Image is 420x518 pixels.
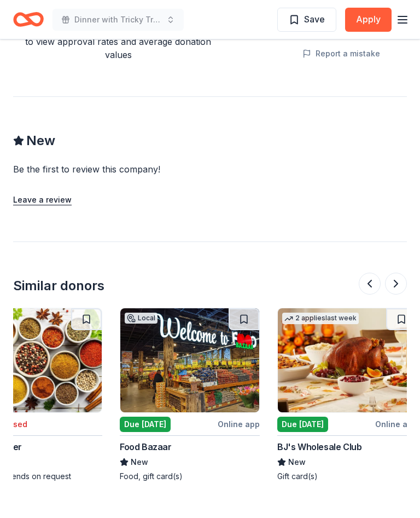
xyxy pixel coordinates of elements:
span: Save [304,12,325,26]
div: Food Bazaar [120,440,172,453]
img: Image for Food Bazaar [120,308,259,412]
a: Image for BJ's Wholesale Club2 applieslast weekDue [DATE]Online appBJ's Wholesale ClubNewGift car... [277,308,417,482]
button: Report a mistake [302,47,380,60]
button: Apply [345,8,392,32]
span: New [131,456,148,469]
a: Image for Food BazaarLocalDue [DATE]Online appFood BazaarNewFood, gift card(s) [120,308,260,482]
img: Image for BJ's Wholesale Club [278,308,417,412]
span: Dinner with Tricky Tray and Live Entertainment . Featuring cuisine from local restaurants. [74,13,162,26]
div: Online app [218,417,260,431]
a: Home [13,7,44,32]
div: Online app [375,417,417,431]
span: New [26,132,55,149]
div: Food, gift card(s) [120,471,260,482]
div: Similar donors [13,277,104,295]
div: to view approval rates and average donation values [13,35,223,61]
div: BJ's Wholesale Club [277,440,361,453]
div: Gift card(s) [277,471,417,482]
div: Due [DATE] [277,417,328,432]
button: Save [277,8,336,32]
button: Leave a review [13,193,72,206]
span: New [288,456,306,469]
div: Be the first to review this company! [13,163,293,176]
div: Local [125,313,157,324]
div: Due [DATE] [120,417,171,432]
div: 2 applies last week [282,313,359,324]
button: Dinner with Tricky Tray and Live Entertainment . Featuring cuisine from local restaurants. [52,9,184,31]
